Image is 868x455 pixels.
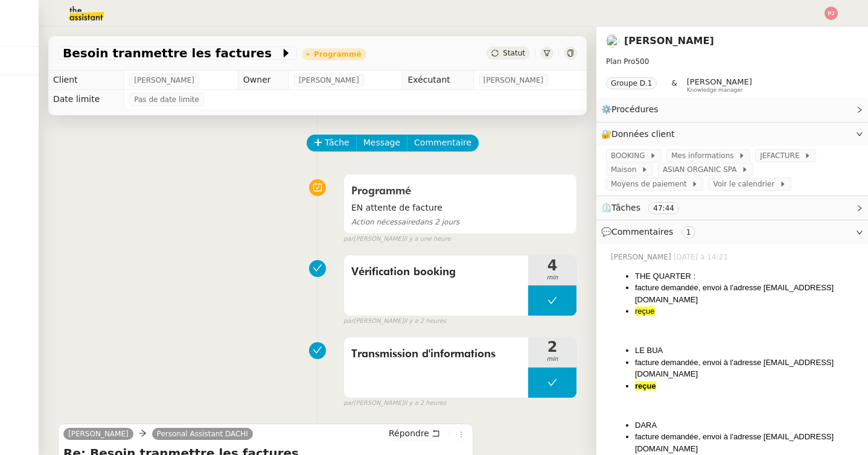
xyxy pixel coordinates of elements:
span: Mes informations [671,150,738,162]
nz-tag: 47:44 [648,202,679,214]
span: ⏲️ [601,203,689,212]
small: [PERSON_NAME] [343,398,446,409]
span: 🔐 [601,127,680,141]
li: facture demandée, envoi à l'adresse [EMAIL_ADDRESS][DOMAIN_NAME] [635,431,858,454]
td: Client [48,71,124,90]
button: Commentaire [407,135,479,151]
span: JEFACTURE [760,150,804,162]
span: Pas de date limite [134,94,199,106]
span: il y a 2 heures [404,398,447,409]
span: Répondre [389,427,429,439]
app-user-label: Knowledge manager [687,77,752,93]
span: 💬 [601,227,700,237]
span: Plan Pro [606,57,635,66]
div: 💬Commentaires 1 [596,220,868,244]
span: reçue [635,307,655,316]
span: 2 [528,340,576,354]
span: ASIAN ORGANIC SPA [663,164,741,176]
span: Statut [503,49,525,57]
span: [PERSON_NAME] [134,74,194,86]
div: ⚙️Procédures [596,98,868,121]
span: Commentaire [414,136,471,150]
span: dans 2 jours [351,218,459,226]
span: min [528,273,576,283]
li: THE QUARTER : [635,270,858,282]
a: [PERSON_NAME] [624,35,714,46]
li: LE BUA [635,345,858,357]
td: Date limite [48,90,124,109]
a: [PERSON_NAME] [63,428,133,439]
span: ⚙️ [601,103,664,116]
span: [DATE] à 14:21 [674,252,730,262]
img: users%2F7nLfdXEOePNsgCtodsK58jnyGKv1%2Favatar%2FIMG_1682.jpeg [606,34,619,48]
span: min [528,354,576,364]
small: [PERSON_NAME] [343,234,451,244]
td: Exécutant [403,71,473,90]
span: Knowledge manager [687,87,743,94]
span: Personal Assistant DACHI [157,430,248,438]
strong: reçue [635,381,656,390]
span: Maison [611,164,641,176]
span: Tâche [325,136,349,150]
span: 4 [528,258,576,273]
span: EN attente de facture [351,201,569,215]
img: svg [825,7,838,20]
span: Programmé [351,186,411,197]
span: par [343,316,354,326]
span: [PERSON_NAME] [483,74,544,86]
span: Transmission d'informations [351,345,521,363]
span: & [671,77,677,93]
span: par [343,398,354,409]
span: Voir le calendrier [713,178,779,190]
span: 500 [635,57,649,66]
li: DARA [635,419,858,431]
small: [PERSON_NAME] [343,316,446,326]
nz-tag: Groupe D.1 [606,77,657,89]
span: il y a 2 heures [404,316,447,326]
li: facture demandée, envoi à l'adresse [EMAIL_ADDRESS][DOMAIN_NAME] [635,282,858,305]
td: Owner [238,71,289,90]
button: Message [356,135,407,151]
span: BOOKING [611,150,649,162]
button: Répondre [385,427,444,440]
span: Tâches [611,203,640,212]
span: Besoin tranmettre les factures [63,47,280,59]
span: [PERSON_NAME] [611,252,674,262]
span: Données client [611,129,675,139]
li: facture demandée, envoi à l'adresse [EMAIL_ADDRESS][DOMAIN_NAME] [635,357,858,380]
span: Procédures [611,104,659,114]
nz-tag: 1 [681,226,696,238]
div: 🔐Données client [596,122,868,146]
span: par [343,234,354,244]
div: Programmé [314,51,362,58]
span: Vérification booking [351,263,521,281]
span: [PERSON_NAME] [687,77,752,86]
span: Commentaires [611,227,673,237]
span: Message [363,136,400,150]
span: Action nécessaire [351,218,415,226]
span: il y a une heure [404,234,451,244]
button: Tâche [307,135,357,151]
div: ⏲️Tâches 47:44 [596,196,868,220]
span: [PERSON_NAME] [299,74,359,86]
span: Moyens de paiement [611,178,691,190]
